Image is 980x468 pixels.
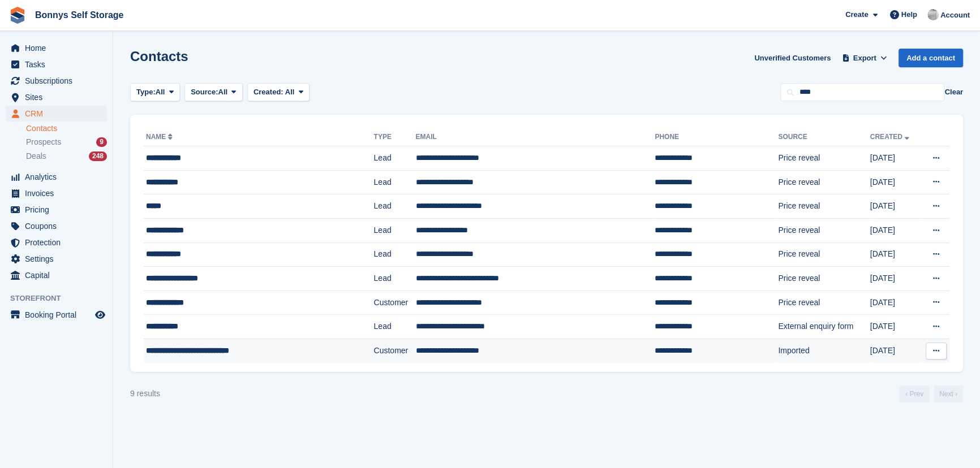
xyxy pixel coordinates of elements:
[870,218,921,242] td: [DATE]
[25,106,93,122] span: CRM
[374,170,416,194] td: Lead
[374,291,416,315] td: Customer
[778,170,870,194] td: Price reveal
[778,128,870,146] th: Source
[6,307,107,323] a: menu
[130,49,188,64] h1: Contacts
[655,128,778,146] th: Phone
[25,251,93,267] span: Settings
[374,267,416,291] td: Lead
[870,170,921,194] td: [DATE]
[374,146,416,171] td: Lead
[944,86,963,98] button: Clear
[25,57,93,72] span: Tasks
[927,9,939,20] img: James Bonny
[26,151,46,162] span: Deals
[374,194,416,219] td: Lead
[146,133,175,141] a: Name
[900,385,929,402] a: Previous
[840,49,889,67] button: Export
[25,218,93,234] span: Coupons
[778,218,870,242] td: Price reveal
[25,307,93,323] span: Booking Portal
[778,267,870,291] td: Price reveal
[870,291,921,315] td: [DATE]
[25,169,93,185] span: Analytics
[6,40,107,56] a: menu
[853,53,876,64] span: Export
[25,235,93,250] span: Protection
[778,315,870,339] td: External enquiry form
[6,235,107,250] a: menu
[25,89,93,105] span: Sites
[191,86,218,98] span: Source:
[25,267,93,283] span: Capital
[26,137,61,148] span: Prospects
[778,339,870,362] td: Imported
[374,128,416,146] th: Type
[6,251,107,267] a: menu
[6,89,107,105] a: menu
[870,267,921,291] td: [DATE]
[285,88,295,96] span: All
[6,202,107,218] a: menu
[870,133,912,141] a: Created
[6,218,107,234] a: menu
[870,339,921,362] td: [DATE]
[10,293,113,304] span: Storefront
[416,128,655,146] th: Email
[6,106,107,122] a: menu
[6,185,107,201] a: menu
[26,136,107,148] a: Prospects 9
[901,9,917,20] span: Help
[26,123,107,134] a: Contacts
[778,291,870,315] td: Price reveal
[253,88,283,96] span: Created:
[845,9,868,20] span: Create
[6,267,107,283] a: menu
[778,146,870,171] td: Price reveal
[96,137,107,147] div: 9
[870,146,921,171] td: [DATE]
[25,202,93,218] span: Pricing
[31,6,128,24] a: Bonnys Self Storage
[870,242,921,267] td: [DATE]
[870,315,921,339] td: [DATE]
[247,83,310,102] button: Created: All
[6,57,107,72] a: menu
[778,194,870,219] td: Price reveal
[130,388,160,400] div: 9 results
[750,49,835,67] a: Unverified Customers
[897,385,965,402] nav: Page
[778,242,870,267] td: Price reveal
[9,7,26,24] img: stora-icon-8386f47178a22dfd0bd8f6a31ec36ba5ce8667c1dd55bd0f319d3a0aa187defe.svg
[374,218,416,242] td: Lead
[25,40,93,56] span: Home
[89,151,107,161] div: 248
[899,49,963,67] a: Add a contact
[870,194,921,219] td: [DATE]
[934,385,963,402] a: Next
[25,185,93,201] span: Invoices
[25,73,93,89] span: Subscriptions
[218,86,228,98] span: All
[374,339,416,362] td: Customer
[940,10,970,21] span: Account
[184,83,243,102] button: Source: All
[6,169,107,185] a: menu
[93,308,107,322] a: Preview store
[374,315,416,339] td: Lead
[130,83,180,102] button: Type: All
[136,86,156,98] span: Type:
[156,86,165,98] span: All
[26,150,107,162] a: Deals 248
[374,242,416,267] td: Lead
[6,73,107,89] a: menu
